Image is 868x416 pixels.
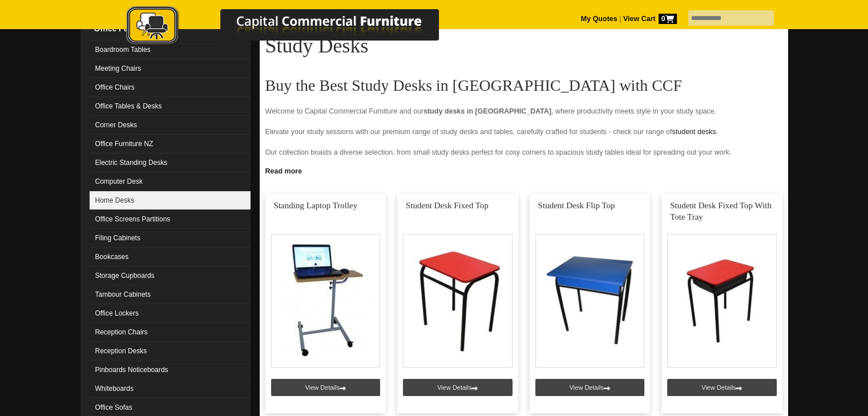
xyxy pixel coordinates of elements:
[265,35,782,56] h1: Study Desks
[90,379,251,398] a: Whiteboards
[90,342,251,361] a: Reception Desks
[265,77,782,94] h2: Buy the Best Study Desks in [GEOGRAPHIC_DATA] with CCF
[90,135,251,154] a: Office Furniture NZ
[95,6,494,47] img: Capital Commercial Furniture Logo
[672,128,716,136] a: student desks
[90,304,251,323] a: Office Lockers
[90,154,251,172] a: Electric Standing Desks
[90,266,251,285] a: Storage Cupboards
[90,41,251,59] a: Boardroom Tables
[90,59,251,78] a: Meeting Chairs
[90,361,251,379] a: Pinboards Noticeboards
[623,15,677,23] strong: View Cart
[423,107,551,115] strong: study desks in [GEOGRAPHIC_DATA]
[90,248,251,266] a: Bookcases
[90,323,251,342] a: Reception Chairs
[90,78,251,97] a: Office Chairs
[265,147,782,158] p: Our collection boasts a diverse selection, from small study desks perfect for cosy corners to spa...
[90,97,251,116] a: Office Tables & Desks
[265,126,782,138] p: Elevate your study sessions with our premium range of study desks and tables, carefully crafted f...
[265,106,782,117] p: Welcome to Capital Commercial Furniture and our , where productivity meets style in your study sp...
[260,163,788,177] a: Click to read more
[90,191,251,210] a: Home Desks
[90,210,251,229] a: Office Screens Partitions
[90,285,251,304] a: Tambour Cabinets
[581,15,617,23] a: My Quotes
[659,14,677,24] span: 0
[90,17,251,41] a: Office Furnituredropdown
[95,6,494,51] a: Capital Commercial Furniture Logo
[90,229,251,248] a: Filing Cabinets
[90,172,251,191] a: Computer Desk
[621,15,676,23] a: View Cart0
[90,116,251,135] a: Corner Desks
